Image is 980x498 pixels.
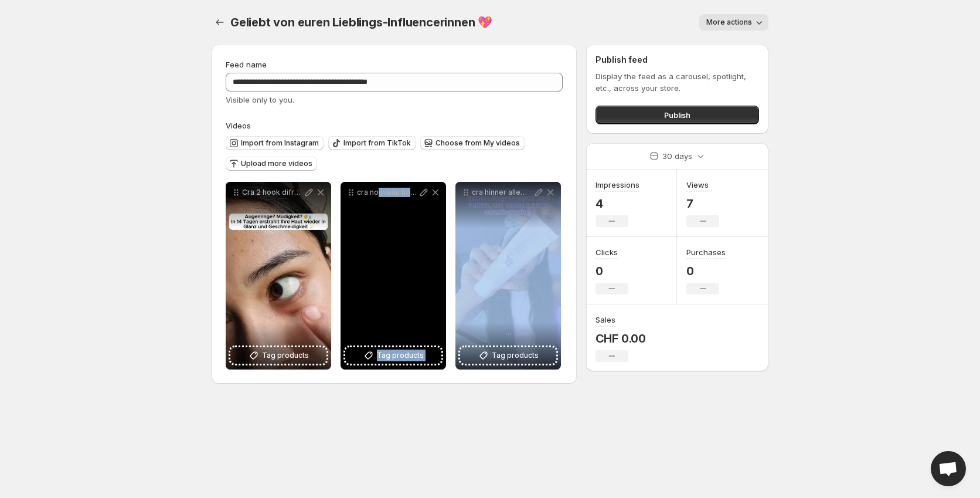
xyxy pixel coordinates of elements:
span: Import from TikTok [343,138,411,148]
div: cra nouveau hook 1Tag products [341,182,446,370]
span: Geliebt von euren Lieblings-Influencerinnen 💖 [230,15,492,29]
button: Publish [596,106,759,124]
span: Feed name [226,60,267,69]
span: Videos [226,121,251,130]
h3: Impressions [596,179,639,191]
p: Cra 2 hook difrent [242,188,303,197]
span: Upload more videos [241,159,312,168]
h2: Publish feed [596,54,759,66]
p: CHF 0.00 [596,331,646,345]
button: Tag products [345,347,441,364]
span: Tag products [262,350,309,361]
button: Upload more videos [226,157,317,171]
span: Publish [664,109,690,121]
div: cra hinner allemand 1Tag products [455,182,561,370]
p: 7 [686,197,719,211]
span: Tag products [377,350,424,361]
p: 4 [596,197,639,211]
span: More actions [706,18,752,27]
p: 0 [596,264,628,278]
h3: Clicks [596,246,618,258]
button: Tag products [230,347,326,364]
button: Import from Instagram [226,136,324,150]
h3: Sales [596,314,615,326]
h3: Views [686,179,709,191]
button: More actions [699,14,768,31]
div: Cra 2 hook difrentTag products [226,182,331,370]
button: Import from TikTok [328,136,416,150]
p: cra nouveau hook 1 [357,188,418,197]
span: Import from Instagram [241,138,319,148]
span: Tag products [492,350,539,361]
p: Display the feed as a carousel, spotlight, etc., across your store. [596,70,759,94]
div: Open chat [931,451,966,486]
p: cra hinner allemand 1 [472,188,533,197]
button: Tag products [460,347,556,364]
p: 30 days [662,150,692,162]
span: Choose from My videos [435,138,520,148]
p: 0 [686,264,726,278]
button: Choose from My videos [420,136,525,150]
button: Settings [212,14,228,31]
span: Visible only to you. [226,95,294,104]
h3: Purchases [686,246,726,258]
